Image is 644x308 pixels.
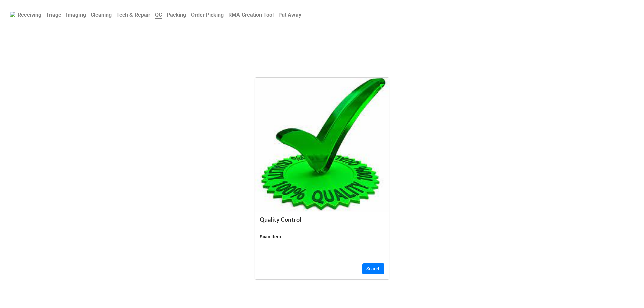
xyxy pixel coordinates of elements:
[153,8,164,21] a: QC
[228,12,274,18] b: RMA Creation Tool
[189,8,226,21] a: Order Picking
[167,12,186,18] b: Packing
[18,12,41,18] b: Receiving
[164,8,189,21] a: Packing
[278,12,301,18] b: Put Away
[10,12,15,17] img: RexiLogo.png
[64,8,88,21] a: Imaging
[191,12,224,18] b: Order Picking
[116,12,150,18] b: Tech & Repair
[15,8,44,21] a: Receiving
[226,8,276,21] a: RMA Creation Tool
[91,12,112,18] b: Cleaning
[260,233,281,240] div: Scan Item
[362,263,384,275] button: Search
[44,8,64,21] a: Triage
[260,215,384,223] div: Quality Control
[255,78,389,212] img: user-attachments%2Flegacy%2Fextension-attachments%2Fxk2VnkDGhI%2FQuality_Check.jpg
[114,8,153,21] a: Tech & Repair
[276,8,304,21] a: Put Away
[66,12,86,18] b: Imaging
[46,12,61,18] b: Triage
[88,8,114,21] a: Cleaning
[155,12,162,19] b: QC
